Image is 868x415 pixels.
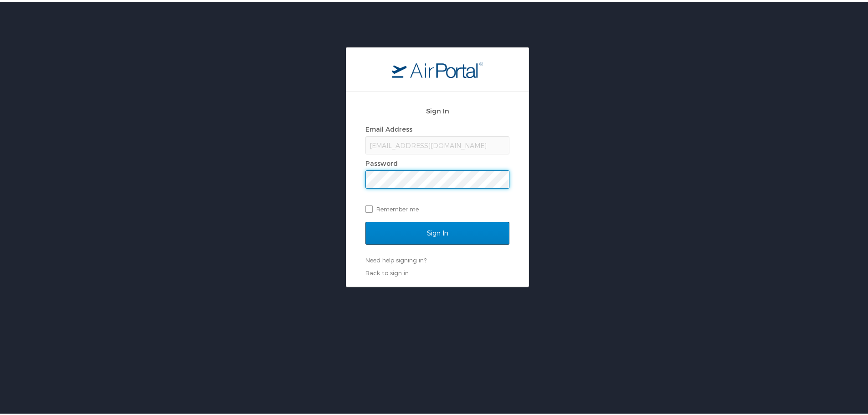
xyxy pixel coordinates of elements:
[392,60,483,76] img: logo
[365,267,409,275] a: Back to sign in
[365,200,509,214] label: Remember me
[365,104,509,114] h2: Sign In
[365,158,398,165] label: Password
[365,123,412,131] label: Email Address
[365,220,509,243] input: Sign In
[365,255,426,262] a: Need help signing in?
